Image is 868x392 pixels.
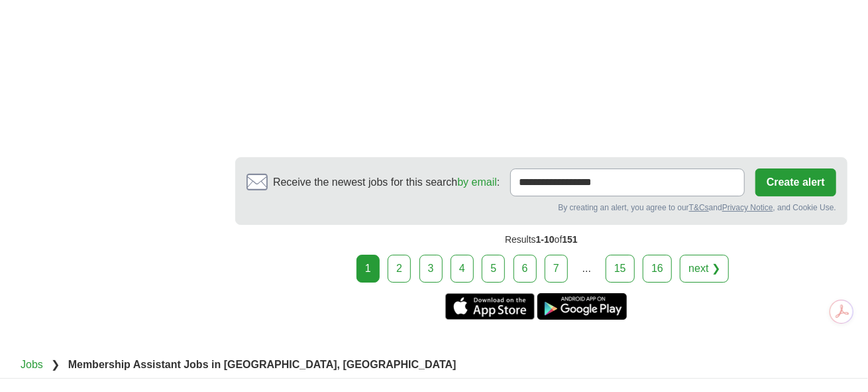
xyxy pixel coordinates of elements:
div: Results of [235,225,847,255]
a: next ❯ [680,255,729,283]
a: T&Cs [689,203,709,212]
strong: Membership Assistant Jobs in [GEOGRAPHIC_DATA], [GEOGRAPHIC_DATA] [68,359,457,370]
a: 2 [388,255,411,283]
span: 151 [563,234,578,245]
a: Get the iPhone app [445,293,535,320]
div: 1 [356,255,380,283]
a: 7 [545,255,568,283]
a: by email [457,176,497,188]
a: Jobs [21,359,43,370]
div: ... [573,255,600,282]
a: Get the Android app [537,293,627,320]
a: 16 [643,255,672,283]
a: 6 [514,255,537,283]
span: Receive the newest jobs for this search : [273,174,500,190]
div: By creating an alert, you agree to our and , and Cookie Use. [246,202,836,214]
a: 5 [482,255,505,283]
a: 15 [606,255,635,283]
a: 4 [451,255,474,283]
button: Create alert [755,168,836,196]
span: ❯ [51,359,60,370]
a: 3 [419,255,443,283]
span: 1-10 [536,234,555,245]
a: Privacy Notice [722,203,773,212]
